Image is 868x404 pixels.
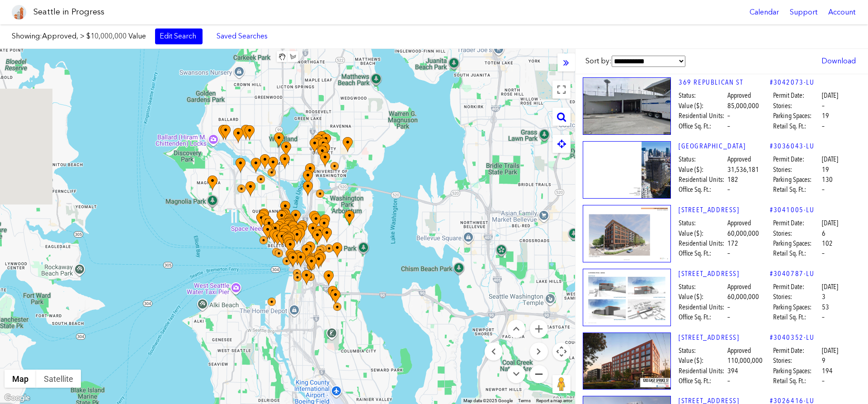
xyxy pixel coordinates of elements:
button: Map camera controls [552,342,571,361]
h1: Seattle in Progress [33,6,104,18]
span: Retail Sq. Ft.: [773,312,821,322]
span: – [727,248,730,258]
span: Residential Units: [679,238,726,248]
span: Residential Units: [679,111,726,121]
img: 1.jpg [583,333,671,390]
button: Draw a shape [288,51,298,62]
button: Toggle fullscreen view [552,81,571,99]
span: Parking Spaces: [773,366,821,376]
button: Move right [530,342,548,361]
span: 3 [822,292,826,302]
span: Status: [679,90,726,100]
span: Permit Date: [773,154,821,164]
span: Stories: [773,228,821,238]
span: 182 [727,175,738,185]
span: Residential Units: [679,175,726,185]
span: – [727,376,730,386]
span: Value ($): [679,101,726,111]
span: 6 [822,228,826,238]
span: – [822,248,825,258]
select: Sort by: [612,56,685,67]
span: 172 [727,238,738,248]
a: Open this area in Google Maps (opens a new window) [2,392,32,404]
button: Move left [485,342,503,361]
label: Showing: [12,31,146,41]
span: 60,000,000 [727,228,759,238]
span: Stories: [773,292,821,302]
span: [DATE] [822,218,838,228]
a: [STREET_ADDRESS] [679,205,770,215]
span: Stories: [773,165,821,175]
span: 60,000,000 [727,292,759,302]
button: Move up [507,320,525,338]
span: Value ($): [679,228,726,238]
span: Approved, > $10,000,000 Value [42,32,146,40]
a: Saved Searches [212,29,273,44]
button: Zoom out [530,365,548,383]
span: Approved [727,282,751,292]
span: – [727,185,730,195]
a: #3040352-LU [770,333,815,342]
span: [DATE] [822,154,838,164]
span: Permit Date: [773,282,821,292]
span: Status: [679,154,726,164]
button: Zoom in [530,320,548,338]
img: Google [2,392,32,404]
button: Drag Pegman onto the map to open Street View [552,375,571,393]
span: 31,536,181 [727,165,759,175]
a: 369 REPUBLICAN ST [679,77,770,87]
span: Parking Spaces: [773,302,821,312]
button: Show street map [5,370,36,388]
span: 85,000,000 [727,101,759,111]
span: Status: [679,218,726,228]
span: Retail Sq. Ft.: [773,185,821,195]
img: 369_REPUBLICAN_ST_SEATTLE.jpg [583,77,671,135]
a: #3042073-LU [770,77,815,87]
a: [STREET_ADDRESS] [679,269,770,279]
img: 41.jpg [583,205,671,262]
span: [DATE] [822,346,838,356]
a: #3040787-LU [770,269,815,279]
button: Move down [507,365,525,383]
span: 19 [822,165,829,175]
a: [GEOGRAPHIC_DATA] [679,141,770,151]
span: Permit Date: [773,346,821,356]
span: Value ($): [679,356,726,366]
a: #3041005-LU [770,205,815,215]
span: Stories: [773,356,821,366]
span: Parking Spaces: [773,111,821,121]
span: Residential Units: [679,302,726,312]
a: [STREET_ADDRESS] [679,333,770,342]
img: 1.jpg [583,141,671,199]
span: Office Sq. Ft.: [679,185,726,195]
a: Terms [518,398,531,403]
span: [DATE] [822,90,838,100]
span: 130 [822,175,833,185]
span: Permit Date: [773,218,821,228]
button: Show satellite imagery [36,370,81,388]
span: 9 [822,356,826,366]
span: – [727,121,730,131]
span: Parking Spaces: [773,238,821,248]
span: – [822,312,825,322]
a: Edit Search [155,29,203,44]
span: Value ($): [679,292,726,302]
span: – [822,185,825,195]
span: Approved [727,218,751,228]
span: Office Sq. Ft.: [679,312,726,322]
span: Retail Sq. Ft.: [773,248,821,258]
span: – [822,101,825,111]
span: Residential Units: [679,366,726,376]
span: Status: [679,346,726,356]
span: – [822,376,825,386]
span: Permit Date: [773,90,821,100]
span: – [727,111,730,121]
span: Approved [727,154,751,164]
span: – [727,302,730,312]
button: Stop drawing [277,51,288,62]
span: 110,000,000 [727,356,763,366]
span: Map data ©2025 Google [463,398,513,403]
span: Office Sq. Ft.: [679,121,726,131]
img: 34.jpg [583,269,671,326]
span: [DATE] [822,282,838,292]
